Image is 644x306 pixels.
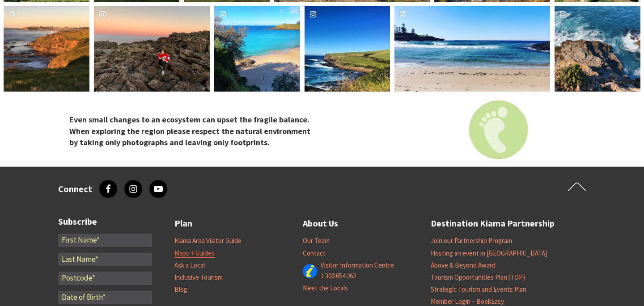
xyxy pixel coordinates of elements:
svg: instagram icon [7,9,17,19]
a: 1 300 654 262 [321,272,356,281]
input: Last Name* [58,253,152,266]
a: Inclusive Tourism [174,273,223,282]
a: Visitor Information Centre [321,261,394,270]
a: Above & Beyond Award [431,261,496,270]
a: Plan [174,216,192,231]
a: Kiama Area Visitor Guide [174,236,241,245]
a: Our Team [303,236,330,245]
button: image gallery, click to learn more about photo: Today’s walk was on the stunning south coast, alo... [214,6,300,92]
a: Maps + Guides [174,249,215,258]
svg: instagram icon [218,9,228,19]
a: Member Login – BookEasy [431,297,504,306]
input: Postcode* [58,272,152,285]
input: Date of Birth* [58,291,152,304]
h3: Connect [58,184,92,194]
button: image gallery, click to learn more about photo: MORNING WALKS on this spectacular coastline 🖤 The... [4,6,89,92]
svg: instagram icon [398,9,408,19]
button: image gallery, click to learn more about photo: Australia can be pretty in winter.....when it's n... [555,6,640,92]
a: Contact [303,249,326,258]
button: image gallery, click to learn more about photo: Winter is the perfect time to stretch your legs a... [305,6,390,92]
a: About Us [303,216,338,231]
svg: instagram icon [97,9,107,19]
a: Meet the Locals [303,284,348,293]
button: image gallery, click to learn more about photo: It could change, but this feels like the calm bef... [94,6,210,92]
a: Blog [174,285,187,294]
strong: Even small changes to an ecosystem can upset the fragile balance. When exploring the region pleas... [69,115,310,147]
a: Join our Partnership Program [431,236,512,245]
h3: Subscribe [58,216,152,227]
button: image gallery, click to learn more about photo: Even if it is #winter and the #water / #ocean is ... [394,6,550,92]
a: Strategic Tourism and Events Plan [431,285,526,294]
a: Tourism Opportunities Plan (TOP) [431,273,525,282]
a: Hosting an event in [GEOGRAPHIC_DATA] [431,249,547,258]
a: Ask a Local [174,261,205,270]
svg: instagram icon [308,9,318,19]
input: First Name* [58,234,152,247]
svg: instagram icon [558,9,568,19]
a: Destination Kiama Partnership [431,216,555,231]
